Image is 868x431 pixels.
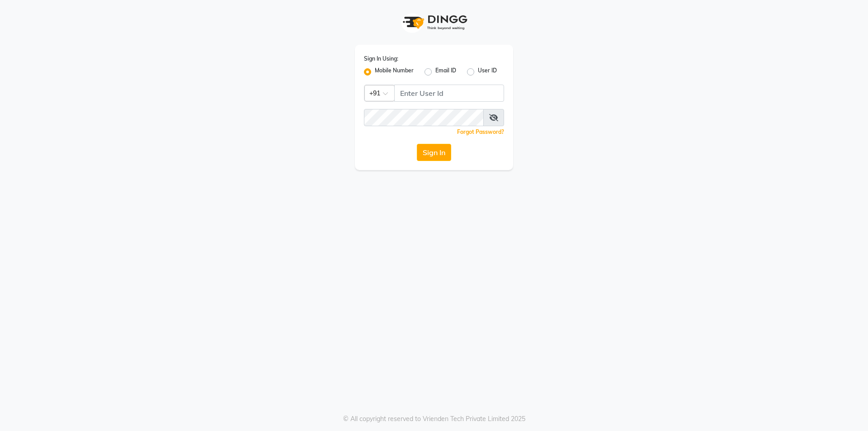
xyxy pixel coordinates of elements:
input: Username [364,109,484,126]
label: User ID [478,66,497,77]
img: logo1.svg [398,9,470,36]
button: Sign In [417,144,451,161]
a: Forgot Password? [457,128,504,135]
input: Username [394,85,504,102]
label: Email ID [435,66,456,77]
label: Mobile Number [375,66,414,77]
label: Sign In Using: [364,55,398,63]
